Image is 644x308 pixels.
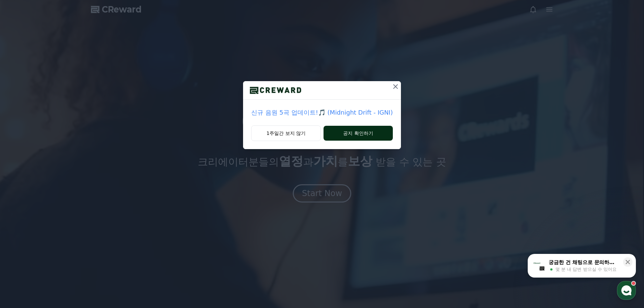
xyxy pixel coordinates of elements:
button: 공지 확인하기 [324,126,393,141]
a: 홈 [2,214,45,231]
a: 대화 [45,214,87,231]
img: logo [243,85,308,95]
a: 설정 [87,214,130,231]
button: 1주일간 보지 않기 [251,125,321,141]
span: 설정 [104,224,113,230]
a: 신규 음원 5곡 업데이트!🎵 (Midnight Drift - IGNI) [251,108,393,117]
span: 홈 [21,224,25,230]
span: 대화 [62,225,70,230]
